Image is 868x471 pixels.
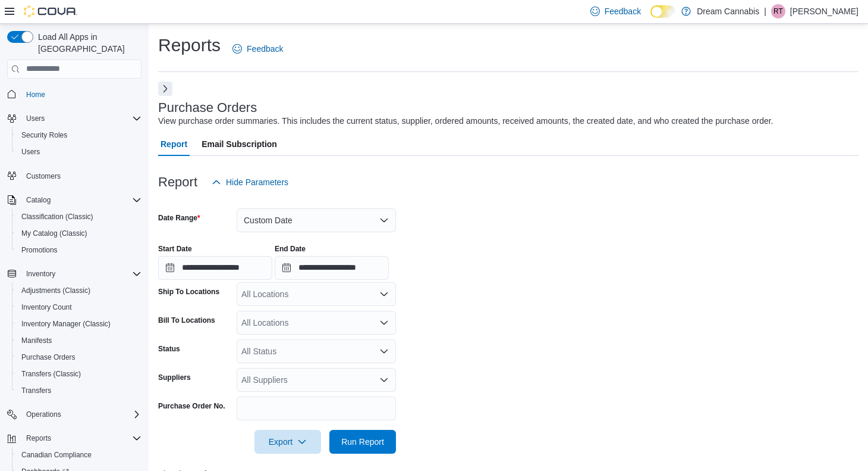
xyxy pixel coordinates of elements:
span: Home [26,90,45,99]
span: Home [21,87,141,102]
span: Canadian Compliance [17,448,141,462]
span: Customers [21,169,141,183]
h3: Report [158,175,197,189]
span: Users [21,111,141,126]
span: Operations [26,410,61,419]
span: Reports [26,433,51,443]
button: Purchase Orders [12,349,146,366]
a: Manifests [17,333,56,348]
label: Purchase Order No. [158,401,225,411]
a: Transfers [17,383,56,398]
span: Email Subscription [202,132,277,156]
span: Classification (Classic) [17,210,141,224]
h1: Reports [158,33,221,57]
button: Transfers (Classic) [12,366,146,382]
span: Manifests [21,336,52,345]
input: Press the down key to open a popover containing a calendar. [275,256,389,280]
a: Home [21,88,50,102]
button: Adjustments (Classic) [12,282,146,299]
button: My Catalog (Classic) [12,225,146,242]
a: Purchase Orders [17,350,80,364]
span: Security Roles [21,130,67,140]
a: Adjustments (Classic) [17,283,95,298]
label: Start Date [158,244,192,254]
button: Next [158,82,172,96]
button: Reports [21,431,56,445]
span: Manifests [17,333,141,348]
button: Open list of options [379,347,389,356]
span: Classification (Classic) [21,212,93,222]
span: Load All Apps in [GEOGRAPHIC_DATA] [33,31,141,55]
span: Promotions [17,243,141,257]
span: My Catalog (Classic) [21,229,87,238]
span: Transfers [21,386,51,395]
button: Run Report [329,430,396,454]
label: Date Range [158,213,200,223]
span: Security Roles [17,128,141,142]
a: My Catalog (Classic) [17,226,92,241]
span: Feedback [247,43,283,55]
span: Inventory Manager (Classic) [21,319,111,329]
span: Customers [26,171,61,181]
label: End Date [275,244,306,254]
span: Users [21,147,40,157]
span: Export [262,430,314,454]
button: Users [12,144,146,160]
a: Users [17,145,45,159]
button: Customers [2,167,146,185]
button: Open list of options [379,375,389,385]
button: Canadian Compliance [12,447,146,463]
button: Inventory [21,267,60,281]
button: Inventory Manager (Classic) [12,316,146,332]
button: Classification (Classic) [12,208,146,225]
span: Adjustments (Classic) [17,283,141,298]
span: Catalog [21,193,141,207]
a: Inventory Count [17,300,77,314]
span: Catalog [26,195,51,205]
button: Transfers [12,382,146,399]
span: Users [17,145,141,159]
button: Reports [2,430,146,447]
button: Open list of options [379,318,389,327]
span: Inventory Count [21,302,72,312]
span: Transfers [17,383,141,398]
span: Inventory Count [17,300,141,314]
a: Canadian Compliance [17,448,96,462]
button: Users [2,110,146,127]
label: Status [158,344,180,354]
span: Transfers (Classic) [21,369,81,379]
span: Reports [21,431,141,445]
button: Home [2,86,146,103]
a: Inventory Manager (Classic) [17,317,115,331]
span: Canadian Compliance [21,450,92,460]
div: Robert Taylor [771,4,785,18]
span: Feedback [605,5,641,17]
button: Hide Parameters [207,170,293,194]
div: View purchase order summaries. This includes the current status, supplier, ordered amounts, recei... [158,115,773,127]
span: Purchase Orders [17,350,141,364]
a: Security Roles [17,128,72,142]
span: Operations [21,407,141,422]
a: Customers [21,169,65,183]
input: Dark Mode [650,5,675,18]
span: Hide Parameters [226,176,288,188]
button: Custom Date [237,208,396,232]
button: Users [21,111,49,126]
span: Inventory [26,269,55,279]
button: Operations [21,407,66,422]
a: Transfers (Classic) [17,367,86,381]
span: Transfers (Classic) [17,367,141,381]
button: Inventory Count [12,299,146,316]
span: Adjustments (Classic) [21,286,90,295]
span: Inventory Manager (Classic) [17,317,141,331]
button: Export [254,430,321,454]
h3: Purchase Orders [158,101,257,115]
button: Operations [2,406,146,423]
button: Open list of options [379,289,389,299]
span: Purchase Orders [21,353,76,362]
a: Classification (Classic) [17,210,98,224]
span: RT [773,4,783,18]
p: | [764,4,766,18]
button: Catalog [2,192,146,208]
